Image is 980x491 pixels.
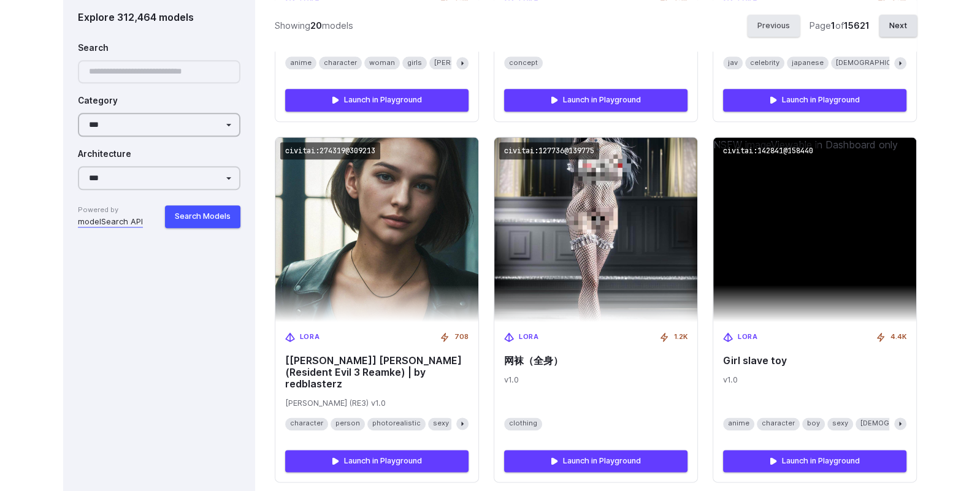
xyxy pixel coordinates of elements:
[78,148,131,161] label: Architecture
[402,56,427,69] span: girls
[723,56,743,69] span: jav
[78,94,118,108] label: Category
[285,56,316,69] span: anime
[285,89,469,111] a: Launch in Playground
[429,56,497,69] span: [PERSON_NAME]
[494,137,697,322] img: 网袜（全身）
[723,417,754,430] span: anime
[844,21,870,31] strong: 15621
[499,142,599,160] code: civitai:127736@139775
[718,142,818,160] code: civitai:142841@158440
[428,417,454,430] span: sexy
[890,332,906,343] span: 4.4K
[78,10,240,26] div: Explore 312,464 models
[745,56,784,69] span: celebrity
[78,42,109,55] label: Search
[78,216,143,228] a: modelSearch API
[831,21,835,31] strong: 1
[856,417,944,430] span: [DEMOGRAPHIC_DATA]
[78,205,143,216] span: Powered by
[674,332,687,343] span: 1.2K
[78,166,240,190] select: Architecture
[802,417,825,430] span: boy
[364,56,400,69] span: woman
[723,89,906,111] a: Launch in Playground
[504,374,687,386] span: v1.0
[879,15,917,37] button: Next
[165,205,240,227] button: Search Models
[723,450,906,472] a: Launch in Playground
[280,142,380,160] code: civitai:274319@309213
[504,450,687,472] a: Launch in Playground
[771,139,898,151] span: Viewable in Dashboard only
[810,19,870,33] div: Page of
[757,417,800,430] span: character
[519,332,538,343] span: LoRA
[319,56,362,69] span: character
[504,355,687,367] span: 网袜（全身）
[285,355,469,390] span: [[PERSON_NAME]] [PERSON_NAME] (Resident Evil 3 Reamke) | by redblasterz
[738,332,757,343] span: LoRA
[504,56,543,69] span: concept
[78,113,240,137] select: Category
[723,374,906,386] span: v1.0
[275,137,478,322] img: [LORA] Jill Valentine (Resident Evil 3 Reamke) | by redblasterz
[713,139,771,151] span: NSFW image
[285,417,328,430] span: character
[748,15,800,37] button: Previous
[504,89,687,111] a: Launch in Playground
[723,355,906,367] span: Girl slave toy
[300,332,320,343] span: LoRA
[331,417,365,430] span: person
[285,397,469,409] span: [PERSON_NAME] (RE3) v1.0
[831,56,932,69] span: [DEMOGRAPHIC_DATA] girl
[285,450,469,472] a: Launch in Playground
[787,56,829,69] span: japanese
[827,417,853,430] span: sexy
[275,19,353,33] div: Showing models
[367,417,426,430] span: photorealistic
[504,417,542,430] span: clothing
[310,21,322,31] strong: 20
[454,332,469,343] span: 708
